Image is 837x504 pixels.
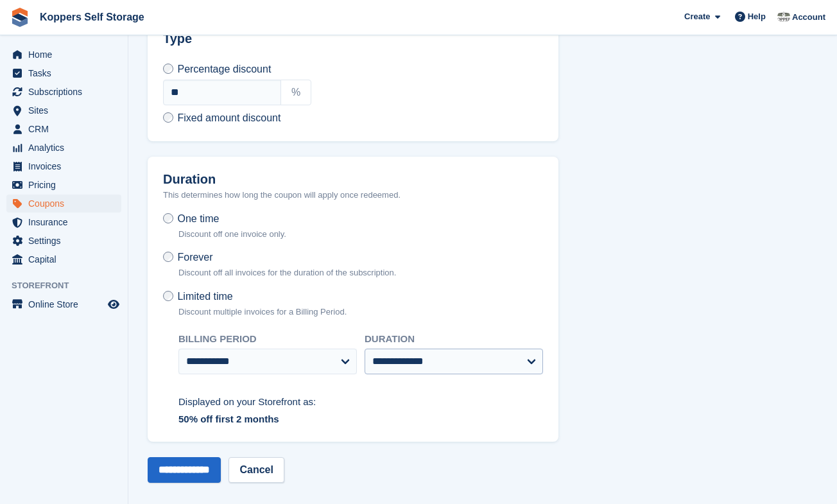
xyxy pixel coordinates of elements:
span: Subscriptions [28,83,105,101]
p: This determines how long the coupon will apply once redeemed. [163,189,543,202]
span: Analytics [28,139,105,157]
span: Help [748,10,766,23]
span: Settings [28,232,105,250]
div: Displayed on your Storefront as: [178,395,543,410]
input: Limited time Discount multiple invoices for a Billing Period. [163,291,173,301]
span: Sites [28,101,105,119]
img: Frazer McFadden [777,10,790,23]
a: menu [6,83,121,101]
a: menu [6,101,121,119]
span: Pricing [28,176,105,194]
a: menu [6,232,121,250]
span: Coupons [28,195,105,213]
a: Cancel [229,457,284,483]
span: Percentage discount [177,64,271,74]
span: Capital [28,250,105,268]
input: Percentage discount [163,64,173,74]
div: 50% off first 2 months [178,412,543,427]
a: menu [6,157,121,175]
p: Discount off one invoice only. [178,228,286,241]
a: Preview store [106,297,121,312]
p: Discount off all invoices for the duration of the subscription. [178,266,396,279]
span: Forever [177,252,212,263]
a: menu [6,295,121,313]
span: Insurance [28,213,105,231]
h2: Type [163,31,543,46]
a: menu [6,139,121,157]
input: One time Discount off one invoice only. [163,213,173,223]
a: menu [6,46,121,64]
h2: Duration [163,172,543,187]
span: Limited time [177,291,232,302]
span: Home [28,46,105,64]
input: Forever Discount off all invoices for the duration of the subscription. [163,252,173,262]
a: menu [6,120,121,138]
a: menu [6,195,121,213]
a: menu [6,64,121,82]
span: Fixed amount discount [177,112,280,123]
label: Duration [365,332,543,347]
a: menu [6,250,121,268]
span: Account [792,11,825,24]
span: Storefront [12,279,128,292]
label: Billing period [178,332,357,347]
p: Discount multiple invoices for a Billing Period. [178,306,347,318]
a: Koppers Self Storage [35,6,150,28]
input: Fixed amount discount [163,112,173,123]
span: Create [684,10,710,23]
span: Tasks [28,64,105,82]
img: stora-icon-8386f47178a22dfd0bd8f6a31ec36ba5ce8667c1dd55bd0f319d3a0aa187defe.svg [10,8,30,27]
a: menu [6,213,121,231]
span: CRM [28,120,105,138]
span: One time [177,213,219,224]
a: menu [6,176,121,194]
span: Invoices [28,157,105,175]
span: Online Store [28,295,105,313]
